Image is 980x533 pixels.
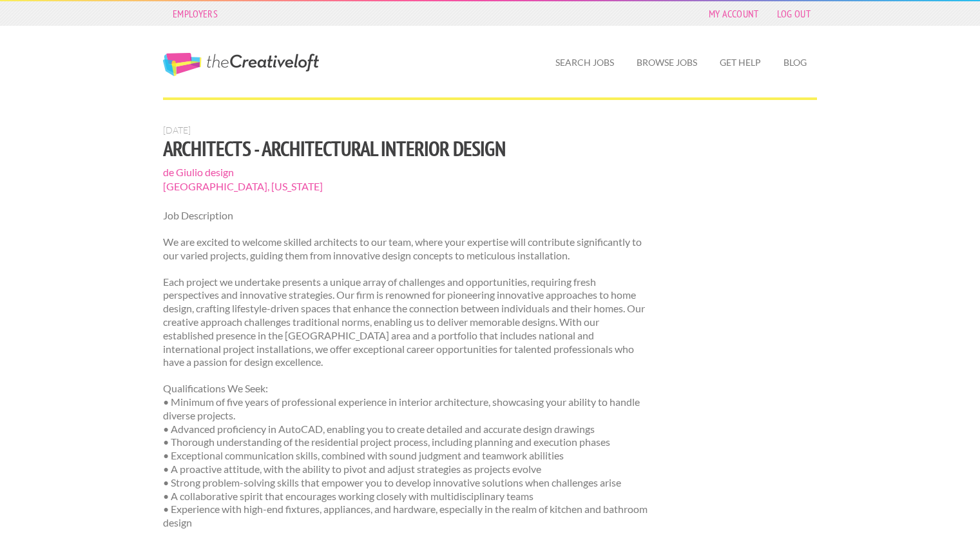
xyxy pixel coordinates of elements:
[163,209,648,223] p: Job Description
[163,165,648,179] span: de Giulio design
[163,53,319,76] a: The Creative Loft
[163,137,648,160] h1: Architects - Architectural Interior Design
[163,179,648,194] span: [GEOGRAPHIC_DATA], [US_STATE]
[626,48,707,77] a: Browse Jobs
[773,48,817,77] a: Blog
[771,5,817,23] a: Log Out
[166,5,224,23] a: Employers
[545,48,624,77] a: Search Jobs
[709,48,771,77] a: Get Help
[702,5,765,23] a: My Account
[163,276,648,370] p: Each project we undertake presents a unique array of challenges and opportunities, requiring fres...
[163,125,191,136] span: [DATE]
[163,236,648,263] p: We are excited to welcome skilled architects to our team, where your expertise will contribute si...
